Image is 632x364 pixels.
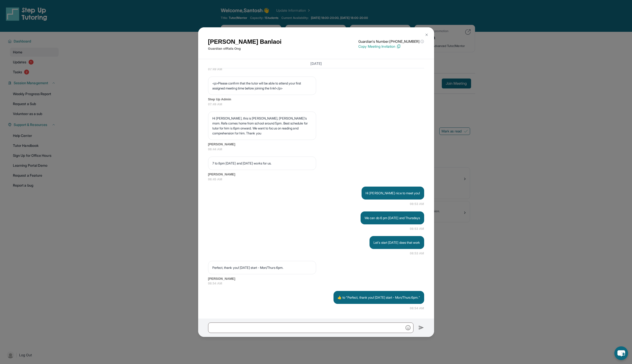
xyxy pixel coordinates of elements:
[208,61,424,66] h3: [DATE]
[410,251,424,256] span: 08:53 AM
[366,191,420,196] p: Hi [PERSON_NAME] nice to meet you!
[373,240,420,245] p: Let's start [DATE] does that work
[208,97,424,102] span: Step Up Admin
[425,33,429,37] img: Close Icon
[358,44,424,49] p: Copy Meeting Invitation
[358,39,424,44] p: Guardian's Number: [PHONE_NUMBER]
[614,346,628,360] button: chat-button
[208,102,424,107] span: 07:49 AM
[208,177,424,182] span: 08:45 AM
[418,325,424,331] img: Send icon
[212,265,312,270] p: Perfect, thank you! [DATE] start - Mon/Thurs 6pm.
[337,295,420,300] p: ​👍​ to “ Perfect, thank you! [DATE] start - Mon/Thurs 6pm. ”
[208,142,424,147] span: [PERSON_NAME]
[208,67,424,72] span: 07:49 AM
[410,306,424,311] span: 08:54 AM
[208,276,424,281] span: [PERSON_NAME]
[420,39,424,44] span: ⓘ
[406,325,410,330] img: Emoji
[208,281,424,286] span: 08:54 AM
[208,147,424,152] span: 08:44 AM
[410,226,424,231] span: 08:53 AM
[212,81,312,91] p: <p>Please confirm that the tutor will be able to attend your first assigned meeting time before j...
[208,172,424,177] span: [PERSON_NAME]
[410,202,424,206] span: 08:53 AM
[212,161,312,166] p: 7 to 8pm [DATE] and [DATE] works for us.
[365,215,420,220] p: We can do 6 pm [DATE] and Thursdays
[208,37,282,46] h1: [PERSON_NAME] Banlaoi
[396,44,401,49] img: Copy Icon
[212,116,312,136] p: Hi [PERSON_NAME], this is [PERSON_NAME], [PERSON_NAME]'s mom. Rafa comes home from school around ...
[208,46,282,51] p: Guardian of Rafa Ong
